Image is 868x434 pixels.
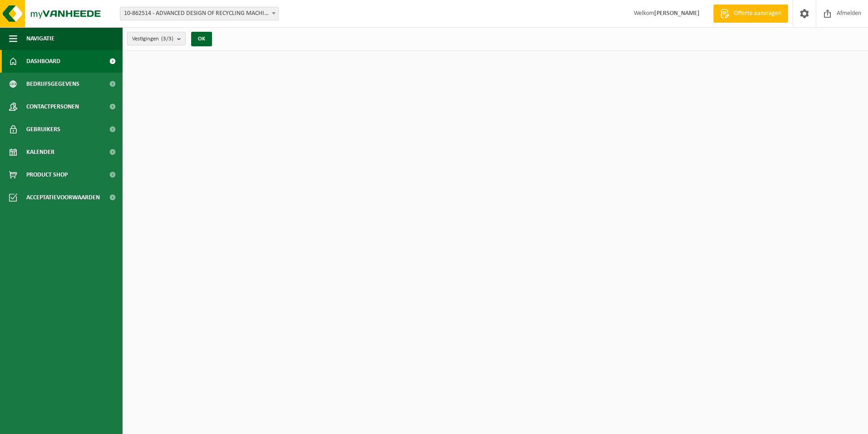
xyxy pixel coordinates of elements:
button: OK [191,32,212,46]
span: Offerte aanvragen [732,9,784,18]
span: 10-862514 - ADVANCED DESIGN OF RECYCLING MACHINES - MENEN [120,7,279,20]
span: Kalender [26,141,54,163]
span: Vestigingen [132,32,173,46]
span: Contactpersonen [26,95,79,118]
count: (3/3) [161,36,173,42]
span: Dashboard [26,50,60,73]
span: Gebruikers [26,118,60,141]
span: Acceptatievoorwaarden [26,186,100,209]
span: Product Shop [26,163,68,186]
button: Vestigingen(3/3) [127,32,186,45]
span: 10-862514 - ADVANCED DESIGN OF RECYCLING MACHINES - MENEN [120,7,278,20]
strong: [PERSON_NAME] [654,10,700,17]
span: Navigatie [26,27,54,50]
span: Bedrijfsgegevens [26,73,79,95]
a: Offerte aanvragen [713,5,788,23]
